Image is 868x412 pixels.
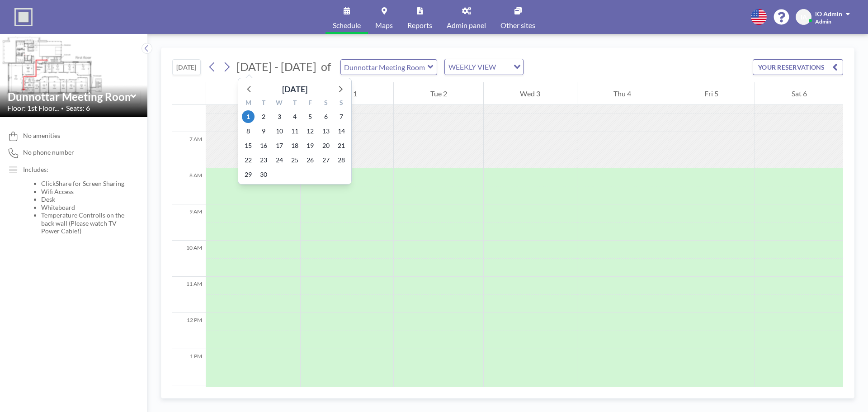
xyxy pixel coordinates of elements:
span: Floor: 1st Floor... [7,104,59,113]
div: T [287,98,302,109]
span: IA [801,13,807,21]
span: Saturday 20 September 2025 [320,139,332,152]
span: Tuesday 9 September 2025 [257,125,270,137]
span: Other sites [500,22,535,29]
span: Monday 1 September 2025 [242,110,255,123]
span: Admin panel [447,22,486,29]
span: Tuesday 30 September 2025 [257,168,270,181]
span: Saturday 13 September 2025 [320,125,332,137]
div: T [256,98,271,109]
div: 10 AM [172,241,206,277]
span: Reports [407,22,432,29]
span: Saturday 27 September 2025 [320,154,332,166]
span: iO Admin [815,10,842,18]
div: Sat 6 [755,82,843,105]
div: Search for option [445,59,523,75]
span: Admin [815,18,831,25]
span: Friday 19 September 2025 [304,139,316,152]
span: Sunday 21 September 2025 [335,139,348,152]
span: Wednesday 17 September 2025 [273,139,286,152]
div: M [241,98,256,109]
div: F [302,98,318,109]
span: Saturday 6 September 2025 [320,110,332,123]
input: Search for option [499,61,508,73]
div: 7 AM [172,132,206,168]
div: 1 PM [172,349,206,385]
span: WEEKLY VIEW [447,61,498,73]
span: Thursday 25 September 2025 [288,154,301,166]
div: Tue 2 [394,82,483,105]
div: 12 PM [172,313,206,349]
span: Wednesday 24 September 2025 [273,154,286,166]
span: Schedule [333,22,361,29]
li: Desk [41,195,129,204]
div: 11 AM [172,277,206,313]
li: Whiteboard [41,204,129,212]
span: Sunday 28 September 2025 [335,154,348,166]
div: Sun 31 [206,82,300,105]
span: Monday 29 September 2025 [242,168,255,181]
input: Dunnottar Meeting Room [341,60,428,75]
span: Monday 8 September 2025 [242,125,255,137]
span: No phone number [23,148,74,156]
div: S [318,98,333,109]
div: 8 AM [172,168,206,204]
div: 9 AM [172,204,206,241]
span: Sunday 7 September 2025 [335,110,348,123]
span: Seats: 6 [66,104,90,113]
span: Friday 5 September 2025 [304,110,316,123]
button: YOUR RESERVATIONS [753,59,843,75]
p: Includes: [23,166,129,174]
div: Thu 4 [577,82,668,105]
li: Wifi Access [41,188,129,196]
span: Thursday 4 September 2025 [288,110,301,123]
li: Temperature Controlls on the back wall (Please watch TV Power Cable!) [41,211,129,235]
span: Tuesday 23 September 2025 [257,154,270,166]
img: organization-logo [14,8,33,26]
span: Thursday 18 September 2025 [288,139,301,152]
span: • [61,105,64,111]
span: Maps [375,22,393,29]
span: No amenities [23,132,60,140]
span: Tuesday 16 September 2025 [257,139,270,152]
div: 6 AM [172,96,206,132]
span: Thursday 11 September 2025 [288,125,301,137]
div: [DATE] [282,83,307,95]
input: Dunnottar Meeting Room [8,90,131,103]
span: [DATE] - [DATE] [236,60,316,73]
div: W [272,98,287,109]
span: Monday 15 September 2025 [242,139,255,152]
div: Wed 3 [484,82,577,105]
span: Tuesday 2 September 2025 [257,110,270,123]
span: Friday 26 September 2025 [304,154,316,166]
span: of [321,60,331,74]
span: Wednesday 3 September 2025 [273,110,286,123]
span: Monday 22 September 2025 [242,154,255,166]
li: ClickShare for Screen Sharing [41,180,129,188]
span: Sunday 14 September 2025 [335,125,348,137]
span: Wednesday 10 September 2025 [273,125,286,137]
div: Fri 5 [668,82,755,105]
span: Friday 12 September 2025 [304,125,316,137]
button: [DATE] [172,59,201,75]
div: S [334,98,349,109]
